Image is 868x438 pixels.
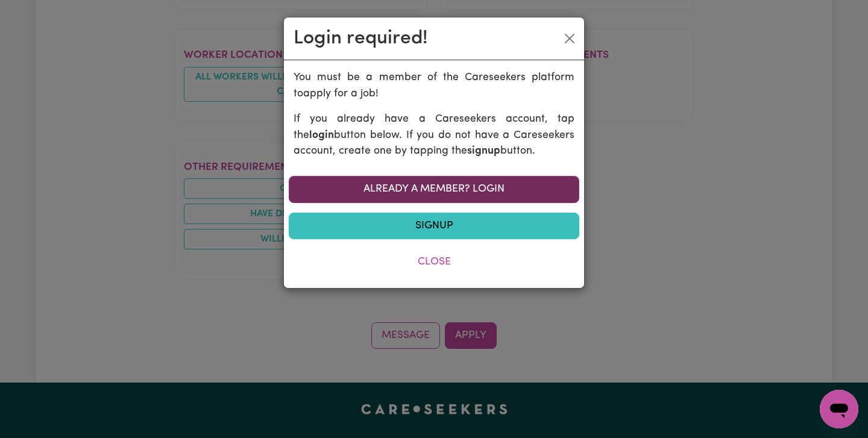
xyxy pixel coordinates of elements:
[294,111,574,159] p: If you already have a Careseekers account, tap the button below. If you do not have a Careseekers...
[820,390,858,428] iframe: Button to launch messaging window
[294,27,428,50] h2: Login required!
[294,70,574,102] p: You must be a member of the Careseekers platform to apply for a job !
[467,146,500,156] b: signup
[289,176,579,202] a: Already a member? Login
[309,130,334,140] b: login
[560,29,579,48] button: Close
[289,213,579,239] a: Signup
[289,249,579,275] button: Close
